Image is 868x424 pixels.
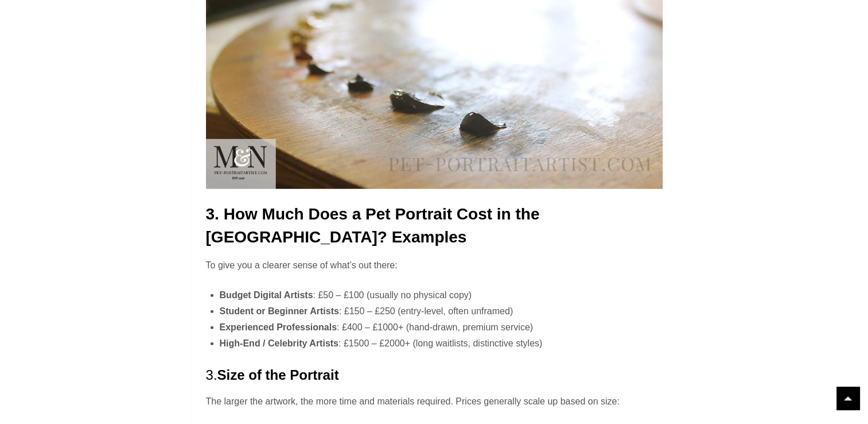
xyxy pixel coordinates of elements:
strong: Size of the Portrait [217,367,339,383]
li: : £1500 – £2000+ (long waitlists, distinctive styles) [220,336,663,352]
strong: Examples [392,228,467,246]
strong: 3. How Much Does a Pet Portrait Cost in the [GEOGRAPHIC_DATA]? [206,205,540,245]
li: : £50 – £100 (usually no physical copy) [220,287,663,303]
strong: High-End / Celebrity Artists [220,338,338,348]
p: The larger the artwork, the more time and materials required. Prices generally scale up based on ... [206,394,663,410]
strong: Student or Beginner Artists [220,306,339,316]
p: To give you a clearer sense of what’s out there: [206,257,663,273]
li: : £150 – £250 (entry-level, often unframed) [220,303,663,319]
strong: Budget Digital Artists [220,290,313,300]
h4: 3. [206,365,663,385]
li: : £400 – £1000+ (hand-drawn, premium service) [220,319,663,336]
strong: Experienced Professionals [220,322,337,332]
